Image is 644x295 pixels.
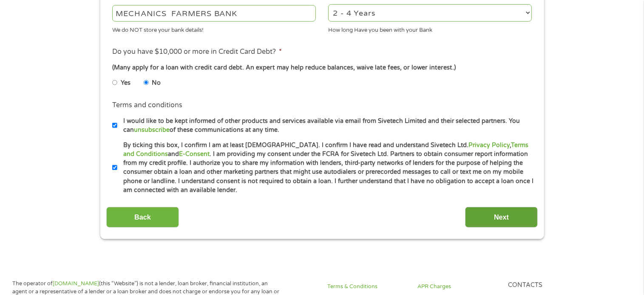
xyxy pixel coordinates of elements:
[152,78,161,88] label: No
[327,283,408,291] a: Terms & Conditions
[508,281,588,289] h4: Contacts
[112,63,531,72] div: (Many apply for a loan with credit card debt. An expert may help reduce balances, waive late fees...
[121,78,131,88] label: Yes
[123,142,528,158] a: Terms and Conditions
[328,23,532,34] div: How long Have you been with your Bank
[117,117,534,135] label: I would like to be kept informed of other products and services available via email from Sivetech...
[465,207,538,228] input: Next
[134,126,170,134] a: unsubscribe
[112,47,282,56] label: Do you have $10,000 or more in Credit Card Debt?
[179,150,210,158] a: E-Consent
[106,207,179,228] input: Back
[112,101,182,110] label: Terms and conditions
[53,280,99,287] a: [DOMAIN_NAME]
[117,141,534,195] label: By ticking this box, I confirm I am at least [DEMOGRAPHIC_DATA]. I confirm I have read and unders...
[112,23,316,34] div: We do NOT store your bank details!
[418,283,498,291] a: APR Charges
[468,142,510,149] a: Privacy Policy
